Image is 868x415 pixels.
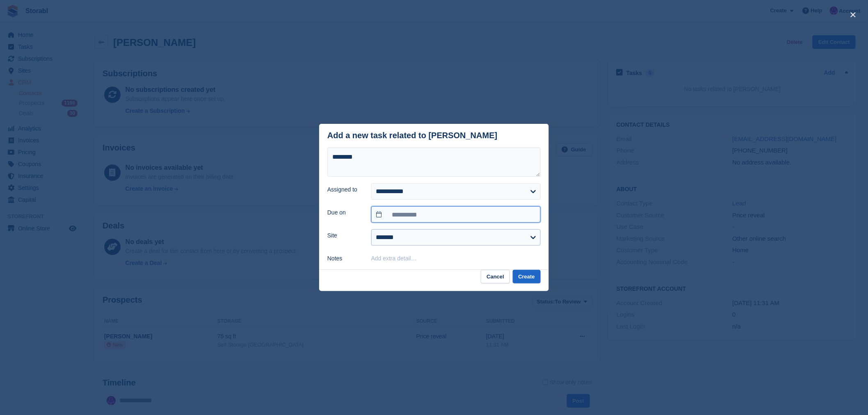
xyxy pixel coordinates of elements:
[847,8,860,21] button: close
[327,185,361,194] label: Assigned to
[327,254,361,263] label: Notes
[327,131,498,140] div: Add a new task related to [PERSON_NAME]
[371,255,417,262] button: Add extra detail…
[513,270,541,283] button: Create
[327,208,361,217] label: Due on
[327,231,361,240] label: Site
[481,270,510,283] button: Cancel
